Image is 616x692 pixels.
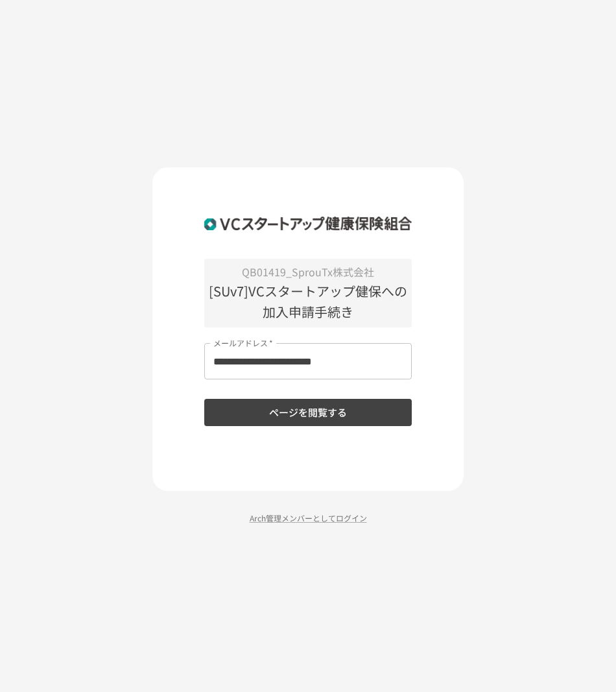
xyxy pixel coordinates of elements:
[204,399,412,426] button: ページを閲覧する
[204,264,412,281] p: QB01419_SprouTx株式会社
[204,281,412,322] p: [SUv7]VCスタートアップ健保への加入申請手続き
[213,337,273,348] label: メールアドレス
[152,512,464,524] p: Arch管理メンバーとしてログイン
[204,206,412,240] img: ZDfHsVrhrXUoWEWGWYf8C4Fv4dEjYTEDCNvmL73B7ox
